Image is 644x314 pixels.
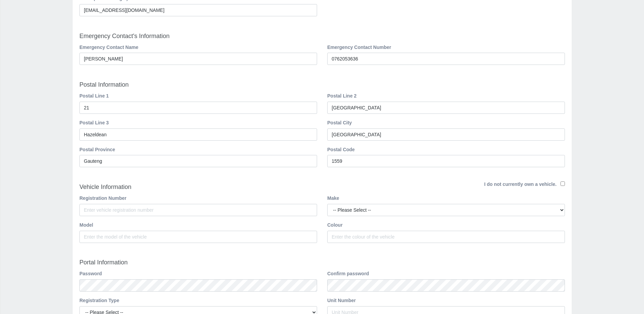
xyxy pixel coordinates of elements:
label: Confirm password [327,270,369,278]
input: Enter the model of the vehicle [79,231,317,243]
input: Enter your Postal Address Line 2 [327,102,565,114]
input: Enter the colour of the vehicle [327,231,565,243]
input: Enter your Emergency Contact's Number [327,53,565,65]
input: Enter your Emergency Contact's Name [79,53,317,65]
input: Enter vehicle registration number [79,204,317,216]
input: Enter your Postal Address Line 3 [79,128,317,141]
h4: Emergency Contact's Information [79,33,565,40]
h4: Postal Information [79,82,565,88]
input: Enter your Postal Province [79,155,317,167]
label: Registration Type [79,297,119,304]
label: Postal Province [79,146,115,154]
label: Postal Code [327,146,355,154]
input: Enter your Postal City [327,128,565,141]
label: Colour [327,221,343,229]
h4: Portal Information [79,259,565,266]
label: Unit Number [327,297,356,304]
h4: Vehicle Information [79,184,317,191]
label: I do not currently own a vehicle. [484,180,556,188]
label: Emergency Contact Name [79,43,139,51]
input: Enter your Email [79,4,317,16]
label: Postal Line 2 [327,92,356,100]
input: Enter your Postal Code [327,155,565,167]
label: Postal Line 1 [79,92,109,100]
label: Password [79,270,102,278]
label: Postal Line 3 [79,119,109,127]
label: Make [327,194,339,202]
label: Postal City [327,119,352,127]
label: Model [79,221,93,229]
label: Registration Number [79,194,126,202]
label: Emergency Contact Number [327,43,391,51]
input: Enter your Postal Address Line 1 [79,102,317,114]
